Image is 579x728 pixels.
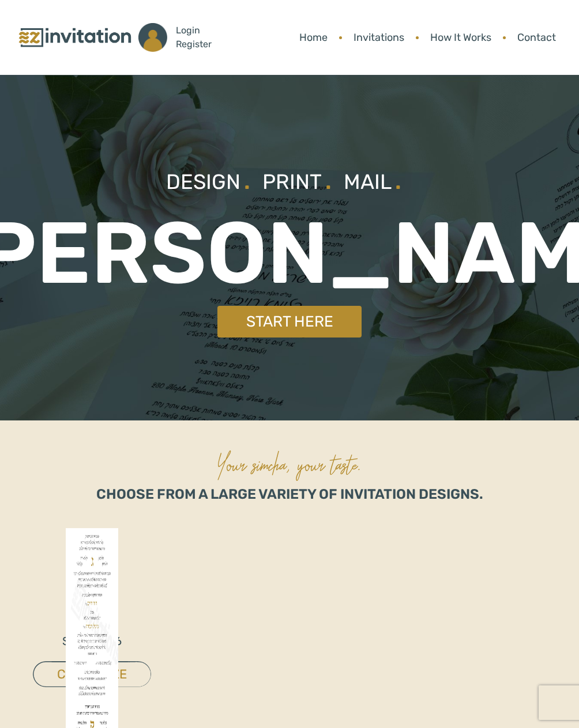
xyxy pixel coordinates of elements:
[424,24,497,51] a: How It Works
[176,24,212,51] p: Login Register
[217,438,362,490] p: Your simcha, your taste.
[325,162,332,196] span: .
[33,661,151,687] a: CUSTOMIZE
[348,24,410,51] a: Invitations
[96,484,483,505] p: Choose from a large variety of invitation designs.
[166,158,413,201] p: Design Print Mail
[33,632,151,650] p: STYLE #26
[512,24,562,51] a: Contact
[17,25,133,50] img: logo.png
[138,23,167,52] img: ico_account.png
[294,24,333,51] a: Home
[243,162,251,196] span: .
[217,306,362,338] a: Start Here
[66,528,118,724] img: 26_2025-02-03_185147.575306.jpg
[394,162,402,196] span: .
[133,17,217,58] a: LoginRegister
